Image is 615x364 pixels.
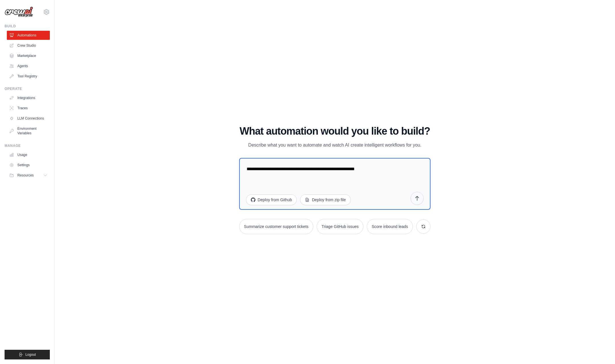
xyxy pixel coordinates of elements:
button: Score inbound leads [367,219,413,234]
button: Resources [7,171,50,180]
h1: What automation would you like to build? [239,126,430,137]
button: Summarize customer support tickets [239,219,313,234]
a: Settings [7,161,50,170]
a: LLM Connections [7,114,50,123]
a: Tool Registry [7,72,50,81]
a: Usage [7,150,50,159]
p: Describe what you want to automate and watch AI create intelligent workflows for you. [239,141,430,149]
a: Traces [7,104,50,113]
span: Logout [25,352,36,357]
a: Automations [7,31,50,40]
div: Manage [5,143,50,148]
button: Deploy from Github [246,194,297,205]
a: Environment Variables [7,124,50,138]
span: Resources [17,173,34,178]
a: Agents [7,61,50,71]
a: Integrations [7,93,50,102]
iframe: Chat Widget [587,337,615,364]
a: Crew Studio [7,41,50,50]
a: Marketplace [7,51,50,60]
div: Build [5,24,50,28]
button: Logout [5,350,50,359]
button: Deploy from zip file [300,194,350,205]
div: Operate [5,87,50,91]
img: Logo [5,7,33,17]
button: Triage GitHub issues [317,219,363,234]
